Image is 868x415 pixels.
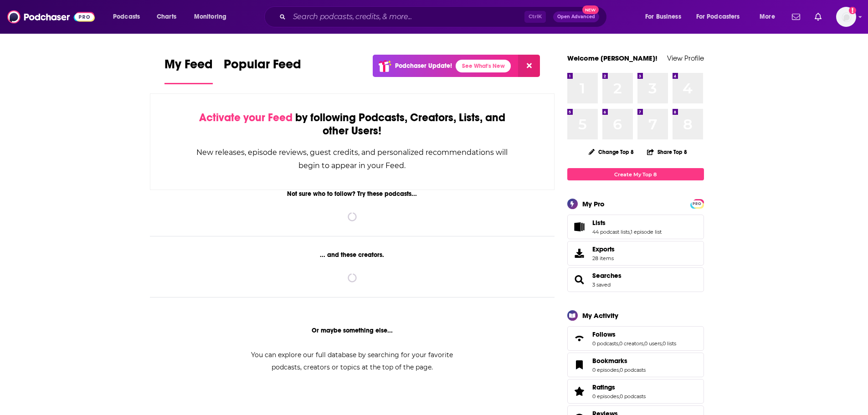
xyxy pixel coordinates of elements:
div: Not sure who to follow? Try these podcasts... [150,190,555,198]
span: Searches [567,267,704,292]
img: User Profile [836,7,856,27]
button: open menu [753,10,786,24]
a: Charts [151,10,182,24]
a: 0 podcasts [592,340,618,347]
a: Searches [592,272,621,280]
a: Ratings [592,383,646,391]
span: Follows [567,326,704,351]
svg: Add a profile image [849,7,856,14]
a: Welcome [PERSON_NAME]! [567,54,657,62]
span: , [618,340,619,347]
button: Show profile menu [836,7,856,27]
div: You can explore our full database by searching for your favorite podcasts, creators or topics at ... [240,349,464,374]
span: , [630,229,631,235]
div: Or maybe something else... [150,327,555,334]
span: Exports [570,247,589,260]
span: , [619,393,620,400]
span: Bookmarks [567,353,704,377]
a: 0 users [644,340,662,347]
button: open menu [690,10,753,24]
span: Podcasts [113,10,140,23]
div: My Activity [582,311,618,320]
a: Follows [570,332,589,345]
a: 0 lists [663,340,676,347]
span: My Feed [164,56,213,77]
span: , [643,340,644,347]
a: Show notifications dropdown [788,9,804,25]
span: Charts [157,10,176,23]
div: New releases, episode reviews, guest credits, and personalized recommendations will begin to appe... [196,146,509,172]
span: Lists [592,219,606,227]
a: Popular Feed [224,56,301,84]
span: , [619,367,620,373]
span: Follows [592,330,616,338]
a: 0 creators [619,340,643,347]
a: Follows [592,330,676,338]
span: Monitoring [194,10,226,23]
a: Exports [567,241,704,266]
span: Exports [592,245,615,253]
div: ... and these creators. [150,251,555,259]
span: For Podcasters [696,10,740,23]
span: Activate your Feed [199,111,293,124]
a: Searches [570,273,589,286]
button: open menu [107,10,152,24]
a: Bookmarks [570,359,589,371]
span: Logged in as ereardon [836,7,856,27]
a: 44 podcast lists [592,229,630,235]
span: Ratings [592,383,615,391]
a: 3 saved [592,282,611,288]
a: 1 episode list [631,229,662,235]
span: For Business [645,10,681,23]
p: Podchaser Update! [395,62,452,70]
span: Lists [567,215,704,239]
a: Bookmarks [592,357,646,365]
button: open menu [188,10,238,24]
a: 0 episodes [592,393,619,400]
div: Search podcasts, credits, & more... [273,6,616,27]
div: by following Podcasts, Creators, Lists, and other Users! [196,111,509,138]
a: 0 episodes [592,367,619,373]
span: More [760,10,775,23]
a: PRO [692,200,703,207]
span: PRO [692,200,703,207]
span: 28 items [592,255,615,261]
div: My Pro [582,200,605,208]
a: 0 podcasts [620,393,646,400]
span: Ratings [567,379,704,404]
span: Open Advanced [557,15,595,19]
a: Ratings [570,385,589,398]
a: 0 podcasts [620,367,646,373]
span: Popular Feed [224,56,301,77]
span: New [582,5,599,14]
a: View Profile [667,54,704,62]
a: Lists [570,220,589,233]
a: Show notifications dropdown [811,9,825,25]
span: , [662,340,663,347]
button: Change Top 8 [583,146,640,158]
a: Create My Top 8 [567,168,704,180]
button: open menu [639,10,693,24]
button: Share Top 8 [647,143,688,161]
a: See What's New [456,60,511,72]
button: Open AdvancedNew [553,11,599,22]
a: Lists [592,219,662,227]
input: Search podcasts, credits, & more... [289,10,524,24]
span: Bookmarks [592,357,627,365]
img: Podchaser - Follow, Share and Rate Podcasts [7,8,95,26]
a: My Feed [164,56,213,84]
span: Ctrl K [524,11,546,23]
